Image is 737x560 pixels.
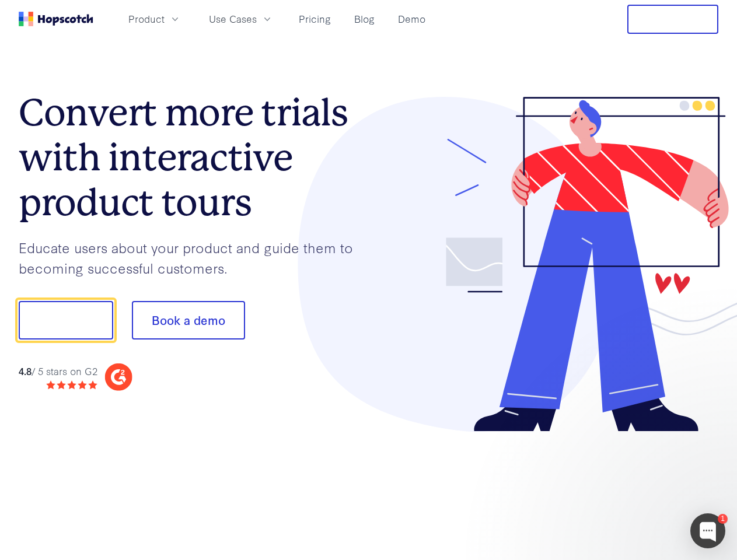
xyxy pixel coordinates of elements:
div: 1 [718,514,728,524]
h1: Convert more trials with interactive product tours [19,90,369,225]
a: Home [19,12,93,26]
button: Free Trial [627,5,718,34]
strong: 4.8 [19,364,32,377]
a: Blog [350,9,379,29]
div: / 5 stars on G2 [19,364,97,379]
button: Book a demo [132,301,245,339]
button: Product [121,9,188,29]
span: Use Cases [209,12,257,26]
span: Product [128,12,165,26]
button: Show me! [19,301,113,339]
a: Demo [393,9,430,29]
p: Educate users about your product and guide them to becoming successful customers. [19,237,369,278]
a: Pricing [294,9,336,29]
button: Use Cases [202,9,280,29]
